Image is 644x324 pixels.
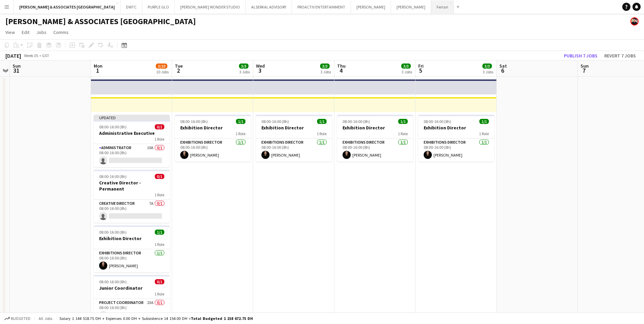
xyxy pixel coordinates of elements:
[59,316,253,321] div: Salary 1 144 518.75 DH + Expenses 0.00 DH + Subsistence 14 154.00 DH =
[22,29,30,35] span: Edit
[581,63,589,69] span: Sun
[402,69,412,74] div: 3 Jobs
[99,230,127,235] span: 08:00-16:00 (8h)
[94,63,103,69] span: Mon
[94,235,170,241] h3: Exhibition Director
[155,230,164,235] span: 1/1
[255,67,265,74] span: 3
[498,67,507,74] span: 6
[401,64,411,69] span: 3/3
[99,124,127,129] span: 08:00-16:00 (8h)
[256,63,265,69] span: Wed
[14,0,121,14] button: [PERSON_NAME] & ASSOCIATES [GEOGRAPHIC_DATA]
[351,0,391,14] button: [PERSON_NAME]
[337,115,413,162] app-job-card: 08:00-16:00 (8h)1/1Exhibition Director1 RoleExhibitions Director1/108:00-16:00 (8h)[PERSON_NAME]
[154,242,164,247] span: 1 Role
[11,316,31,321] span: Budgeted
[256,115,332,162] app-job-card: 08:00-16:00 (8h)1/1Exhibition Director1 RoleExhibitions Director1/108:00-16:00 (8h)[PERSON_NAME]
[22,53,39,58] span: Week 35
[154,192,164,197] span: 1 Role
[418,125,494,131] h3: Exhibition Director
[292,0,351,14] button: PROACTIV ENTERTAINMENT
[94,226,170,272] app-job-card: 08:00-16:00 (8h)1/1Exhibition Director1 RoleExhibitions Director1/108:00-16:00 (8h)[PERSON_NAME]
[246,0,292,14] button: ALSERKAL ADVISORY
[482,64,492,69] span: 3/3
[93,67,103,74] span: 1
[180,119,208,124] span: 08:00-16:00 (8h)
[320,64,330,69] span: 3/3
[336,67,346,74] span: 4
[3,28,18,37] a: View
[155,279,164,284] span: 0/1
[3,315,32,322] button: Budgeted
[256,125,332,131] h3: Exhibition Director
[156,69,169,74] div: 10 Jobs
[154,291,164,296] span: 1 Role
[99,174,127,179] span: 08:00-16:00 (8h)
[155,124,164,129] span: 0/1
[424,119,451,124] span: 08:00-16:00 (8h)
[483,69,493,74] div: 3 Jobs
[94,170,170,223] app-job-card: 08:00-16:00 (8h)0/1Creative Director - Permanent1 RoleCreative Director7A0/108:00-16:00 (8h)
[94,144,170,167] app-card-role: Administrator10A0/108:00-16:00 (8h)
[94,180,170,192] h3: Creative Director - Permanent
[561,51,600,60] button: Publish 7 jobs
[156,64,167,69] span: 3/10
[175,139,251,162] app-card-role: Exhibitions Director1/108:00-16:00 (8h)[PERSON_NAME]
[317,131,327,136] span: 1 Role
[239,64,249,69] span: 3/3
[418,139,494,162] app-card-role: Exhibitions Director1/108:00-16:00 (8h)[PERSON_NAME]
[94,115,170,120] div: Updated
[155,174,164,179] span: 0/1
[13,63,21,69] span: Sun
[34,28,49,37] a: Jobs
[256,139,332,162] app-card-role: Exhibitions Director1/108:00-16:00 (8h)[PERSON_NAME]
[418,63,424,69] span: Fri
[175,0,246,14] button: [PERSON_NAME] WONDER STUDIO
[391,0,431,14] button: [PERSON_NAME]
[499,63,507,69] span: Sat
[5,16,196,26] h1: [PERSON_NAME] & ASSOCIATES [GEOGRAPHIC_DATA]
[53,29,69,35] span: Comms
[431,0,454,14] button: Ferrari
[175,115,251,162] app-job-card: 08:00-16:00 (8h)1/1Exhibition Director1 RoleExhibitions Director1/108:00-16:00 (8h)[PERSON_NAME]
[19,28,32,37] a: Edit
[479,119,489,124] span: 1/1
[239,69,250,74] div: 3 Jobs
[154,137,164,142] span: 1 Role
[191,316,253,321] span: Total Budgeted 1 158 672.75 DH
[94,249,170,272] app-card-role: Exhibitions Director1/108:00-16:00 (8h)[PERSON_NAME]
[175,63,183,69] span: Tue
[142,0,175,14] button: PURPLE GLO
[317,119,327,124] span: 1/1
[42,53,49,58] div: GST
[398,131,408,136] span: 1 Role
[37,316,54,321] span: All jobs
[94,299,170,322] app-card-role: Project Coordinator23A0/108:00-16:00 (8h)
[174,67,183,74] span: 2
[479,131,489,136] span: 1 Role
[417,67,424,74] span: 5
[320,69,331,74] div: 3 Jobs
[236,119,245,124] span: 1/1
[236,131,245,136] span: 1 Role
[94,275,170,322] app-job-card: 08:00-16:00 (8h)0/1Junior Coordinator1 RoleProject Coordinator23A0/108:00-16:00 (8h)
[121,0,142,14] button: DWTC
[94,200,170,223] app-card-role: Creative Director7A0/108:00-16:00 (8h)
[175,125,251,131] h3: Exhibition Director
[630,17,639,25] app-user-avatar: Glenn Lloyd
[418,115,494,162] app-job-card: 08:00-16:00 (8h)1/1Exhibition Director1 RoleExhibitions Director1/108:00-16:00 (8h)[PERSON_NAME]
[94,115,170,167] app-job-card: Updated08:00-16:00 (8h)0/1Administrative Executive1 RoleAdministrator10A0/108:00-16:00 (8h)
[5,52,21,59] div: [DATE]
[12,67,21,74] span: 31
[337,125,413,131] h3: Exhibition Director
[261,119,289,124] span: 08:00-16:00 (8h)
[5,29,15,35] span: View
[94,285,170,291] h3: Junior Coordinator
